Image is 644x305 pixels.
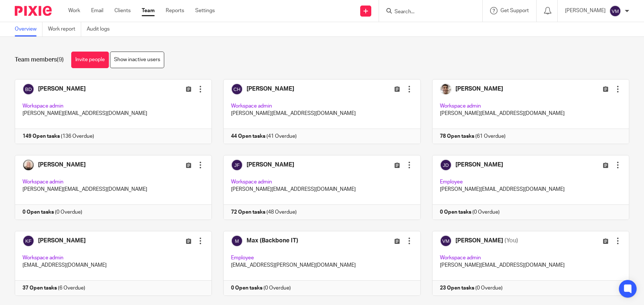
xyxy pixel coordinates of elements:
[57,57,64,63] span: (9)
[15,22,42,36] a: Overview
[609,5,621,17] img: svg%3E
[500,8,529,13] span: Get Support
[71,52,109,68] a: Invite people
[15,6,52,16] img: Pixie
[110,52,164,68] a: Show inactive users
[394,9,460,15] input: Search
[91,7,103,14] a: Email
[48,22,81,36] a: Work report
[114,7,131,14] a: Clients
[195,7,215,14] a: Settings
[565,7,606,14] p: [PERSON_NAME]
[68,7,80,14] a: Work
[142,7,155,14] a: Team
[87,22,115,36] a: Audit logs
[15,56,64,64] h1: Team members
[166,7,184,14] a: Reports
